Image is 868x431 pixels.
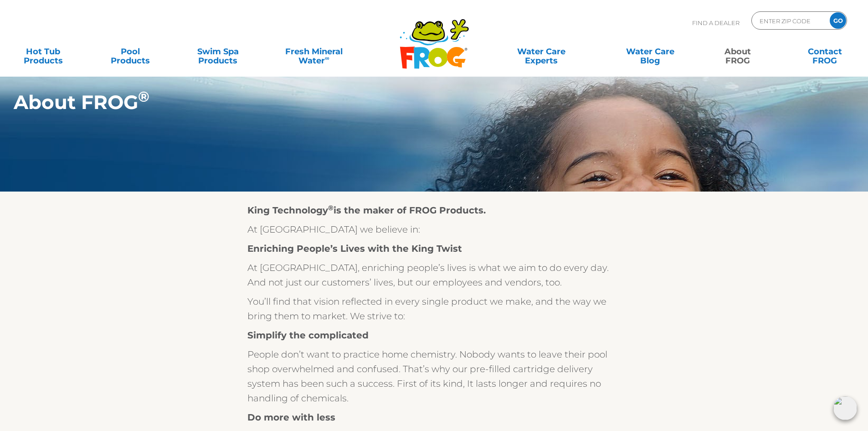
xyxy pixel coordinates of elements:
a: AboutFROG [704,42,771,61]
p: You’ll find that vision reflected in every single product we make, and the way we bring them to m... [247,294,621,323]
a: Water CareExperts [486,42,596,61]
input: Zip Code Form [759,14,820,27]
p: Find A Dealer [692,11,740,34]
a: PoolProducts [97,42,164,61]
sup: ® [328,203,334,212]
strong: Do more with less [247,412,335,423]
sup: ® [138,88,149,105]
a: Water CareBlog [616,42,684,61]
p: At [GEOGRAPHIC_DATA] we believe in: [247,222,621,237]
h1: About FROG [14,91,781,113]
p: People don’t want to practice home chemistry. Nobody wants to leave their pool shop overwhelmed a... [247,347,621,405]
a: Swim SpaProducts [184,42,252,61]
img: openIcon [833,396,857,420]
sup: ∞ [325,54,329,62]
strong: Enriching People’s Lives with the King Twist [247,243,462,254]
strong: King Technology is the maker of FROG Products. [247,205,486,216]
a: Hot TubProducts [9,42,77,61]
a: Fresh MineralWater∞ [271,42,356,61]
input: GO [830,12,846,29]
a: ContactFROG [791,42,859,61]
strong: Simplify the complicated [247,330,369,341]
p: At [GEOGRAPHIC_DATA], enriching people’s lives is what we aim to do every day. And not just our c... [247,260,621,290]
